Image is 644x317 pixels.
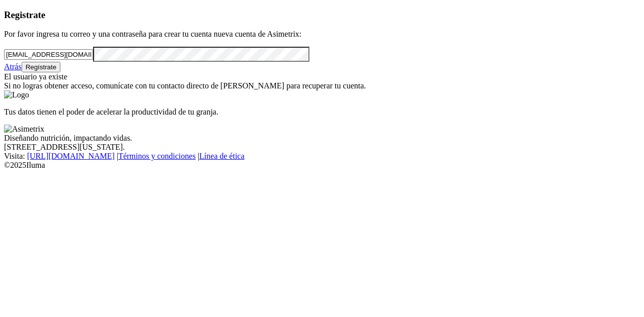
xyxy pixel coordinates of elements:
div: [STREET_ADDRESS][US_STATE]. [4,143,640,152]
a: Términos y condiciones [118,152,196,160]
p: Por favor ingresa tu correo y una contraseña para crear tu cuenta nueva cuenta de Asimetrix: [4,30,640,39]
a: Atrás [4,62,22,71]
img: Asimetrix [4,125,44,134]
h3: Registrate [4,10,640,21]
button: Regístrate [22,62,61,72]
a: Línea de ética [199,152,245,160]
div: Diseñando nutrición, impactando vidas. [4,134,640,143]
div: © 2025 Iluma [4,161,640,170]
input: Tu correo [4,49,93,60]
a: [URL][DOMAIN_NAME] [27,152,115,160]
p: Tus datos tienen el poder de acelerar la productividad de tu granja. [4,108,640,117]
img: Logo [4,90,29,99]
div: El usuario ya existe Si no logras obtener acceso, comunícate con tu contacto directo de [PERSON_N... [4,72,640,90]
div: Visita : | | [4,152,640,161]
